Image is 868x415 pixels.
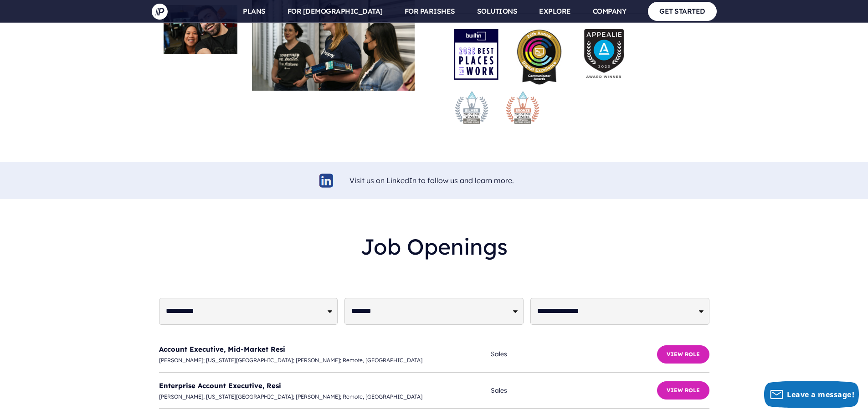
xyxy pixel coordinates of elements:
[159,355,491,365] span: [PERSON_NAME]; [US_STATE][GEOGRAPHIC_DATA]; [PERSON_NAME]; Remote, [GEOGRAPHIC_DATA]
[657,381,709,400] button: View Role
[580,29,628,78] img: Appealie-logo-2023
[648,2,717,20] a: GET STARTED
[453,89,490,126] img: stevie-silver
[787,389,854,400] span: Leave a message!
[159,381,281,390] a: Enterprise Account Executive, Resi
[164,5,238,55] img: careers
[491,348,657,360] span: Sales
[491,385,657,396] span: Sales
[159,345,285,354] a: Account Executive, Mid-Market Resi
[453,29,499,80] img: award-badge-2025
[504,89,541,126] img: stevie-bronze
[159,226,709,267] h2: Job Openings
[159,392,491,402] span: [PERSON_NAME]; [US_STATE][GEOGRAPHIC_DATA]; [PERSON_NAME]; Remote, [GEOGRAPHIC_DATA]
[516,29,562,85] img: pp_press_awards-1
[657,345,709,364] button: View Role
[318,172,335,189] img: linkedin-logo
[764,381,859,408] button: Leave a message!
[349,176,514,185] a: Visit us on LinkedIn to follow us and learn more.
